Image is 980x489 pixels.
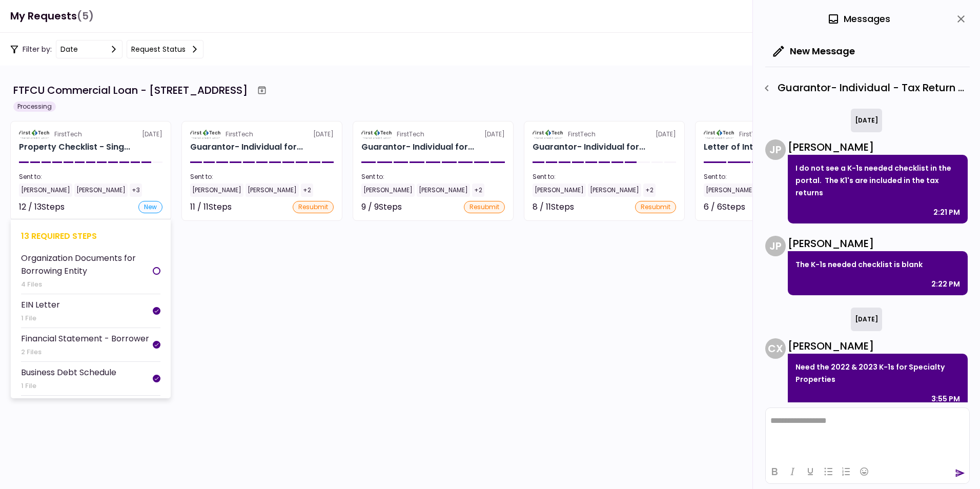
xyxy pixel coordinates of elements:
[533,172,676,181] div: Sent to:
[190,130,221,139] img: Partner logo
[765,38,863,65] button: New Message
[127,40,203,58] button: Request status
[10,6,94,27] h1: My Requests
[56,40,122,58] button: date
[21,298,60,311] div: EIN Letter
[19,184,72,197] div: [PERSON_NAME]
[704,172,847,181] div: Sent to:
[739,130,767,139] div: FirstTech
[795,162,960,199] p: I do not see a K-1s needed checklist in the portal. The K1's are included in the tax returns
[464,201,505,213] div: resubmit
[19,141,130,153] div: Property Checklist - Single Tenant for SPECIALTY PROPERTIES LLC 1151-B Hospital Wy, Pocatello, ID
[704,201,745,213] div: 6 / 6 Steps
[417,184,470,197] div: [PERSON_NAME]
[138,201,162,213] div: new
[21,366,116,379] div: Business Debt Schedule
[704,130,847,139] div: [DATE]
[795,258,960,271] p: The K-1s needed checklist is blank
[190,172,334,181] div: Sent to:
[827,11,890,27] div: Messages
[788,338,968,354] div: [PERSON_NAME]
[361,184,415,197] div: [PERSON_NAME]
[361,172,505,181] div: Sent to:
[933,206,960,218] div: 2:21 PM
[851,109,882,132] div: [DATE]
[643,184,656,197] div: +2
[851,308,882,331] div: [DATE]
[955,468,965,478] button: send
[226,130,253,139] div: FirstTech
[765,338,786,359] div: C X
[533,130,676,139] div: [DATE]
[13,101,56,112] div: Processing
[820,464,837,479] button: Bullet list
[472,184,484,197] div: +2
[21,230,160,242] div: 13 required steps
[19,201,65,213] div: 12 / 13 Steps
[19,130,50,139] img: Partner logo
[21,313,60,323] div: 1 File
[361,201,402,213] div: 9 / 9 Steps
[19,172,162,181] div: Sent to:
[533,184,586,197] div: [PERSON_NAME]
[788,139,968,155] div: [PERSON_NAME]
[838,464,855,479] button: Numbered list
[77,6,94,27] span: (5)
[246,184,299,197] div: [PERSON_NAME]
[765,139,786,160] div: J P
[766,408,969,459] iframe: Rich Text Area
[10,40,203,58] div: Filter by:
[21,252,153,277] div: Organization Documents for Borrowing Entity
[301,184,313,197] div: +2
[704,141,808,153] div: Letter of Interest for SPECIALTY PROPERTIES LLC 1151-B Hospital Way Pocatello
[190,141,303,153] div: Guarantor- Individual for SPECIALTY PROPERTIES LLC Scot Halladay
[190,184,243,197] div: [PERSON_NAME]
[704,184,757,197] div: [PERSON_NAME]
[361,141,474,153] div: Guarantor- Individual for SPECIALTY PROPERTIES LLC Charles Eldredge
[74,184,128,197] div: [PERSON_NAME]
[635,201,676,213] div: resubmit
[855,464,873,479] button: Emojis
[397,130,424,139] div: FirstTech
[21,332,149,345] div: Financial Statement - Borrower
[952,10,970,28] button: close
[21,381,116,391] div: 1 File
[533,130,564,139] img: Partner logo
[795,361,960,385] p: Need the 2022 & 2023 K-1s for Specialty Properties
[704,130,735,139] img: Partner logo
[361,130,505,139] div: [DATE]
[54,130,82,139] div: FirstTech
[21,279,153,290] div: 4 Files
[533,141,645,153] div: Guarantor- Individual for SPECIALTY PROPERTIES LLC Jim Price
[802,464,819,479] button: Underline
[758,79,970,97] div: Guarantor- Individual - Tax Return - Guarantor
[533,201,574,213] div: 8 / 11 Steps
[13,83,248,98] div: FTFCU Commercial Loan - [STREET_ADDRESS]
[784,464,801,479] button: Italic
[568,130,596,139] div: FirstTech
[21,347,149,357] div: 2 Files
[19,130,162,139] div: [DATE]
[190,201,232,213] div: 11 / 11 Steps
[361,130,393,139] img: Partner logo
[130,184,142,197] div: +3
[765,236,786,256] div: J P
[788,236,968,251] div: [PERSON_NAME]
[253,81,271,99] button: Archive workflow
[931,393,960,405] div: 3:55 PM
[190,130,334,139] div: [DATE]
[293,201,334,213] div: resubmit
[766,464,783,479] button: Bold
[60,44,78,55] div: date
[931,278,960,290] div: 2:22 PM
[588,184,641,197] div: [PERSON_NAME]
